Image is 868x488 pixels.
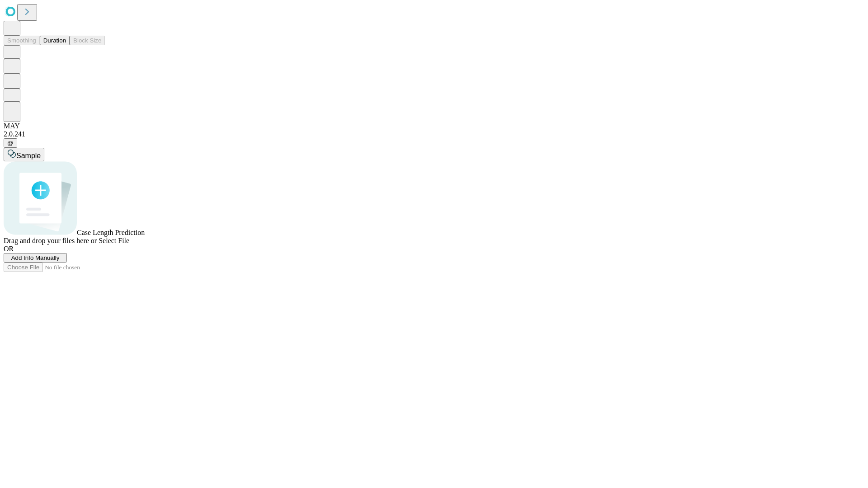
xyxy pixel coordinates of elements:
[4,130,864,138] div: 2.0.241
[4,148,44,161] button: Sample
[4,138,17,148] button: @
[4,245,14,253] span: OR
[4,237,97,244] span: Drag and drop your files here or
[4,122,864,130] div: MAY
[11,254,60,261] span: Add Info Manually
[4,36,40,45] button: Smoothing
[70,36,105,45] button: Block Size
[40,36,70,45] button: Duration
[99,237,129,244] span: Select File
[77,229,145,236] span: Case Length Prediction
[7,140,14,146] span: @
[4,253,67,263] button: Add Info Manually
[16,152,41,160] span: Sample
